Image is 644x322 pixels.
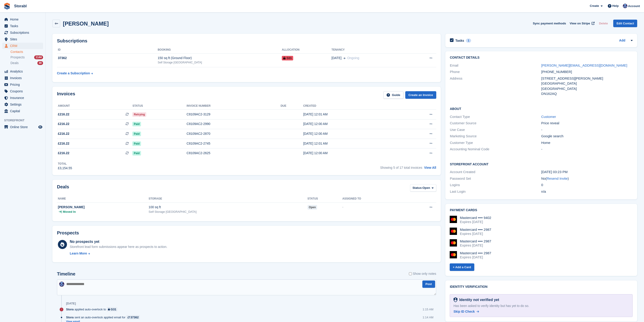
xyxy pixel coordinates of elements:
[10,16,37,23] span: Home
[450,114,541,119] div: Contact Type
[308,195,342,203] th: Status
[541,169,633,175] div: [DATE] 03:23 PM
[63,210,76,214] span: Moved In
[10,61,19,65] span: Deals
[66,307,120,312] div: applied auto-overlock to
[460,216,491,220] div: Mastercard •••• 9402
[282,46,331,54] th: Allocation
[570,21,590,26] span: View on Stripe
[10,75,37,81] span: Invoices
[2,23,43,29] a: menu
[57,69,93,78] a: Create a Subscription
[628,4,640,8] span: Account
[2,124,43,130] a: menu
[63,21,109,27] h2: [PERSON_NAME]
[2,43,43,49] a: menu
[10,55,43,60] a: Prospects 1144
[10,55,25,60] span: Prospects
[450,263,474,271] a: + Add a Card
[303,131,399,136] div: [DATE] 12:00 AM
[10,68,37,75] span: Analytics
[450,228,457,235] img: Mastercard Logo
[541,121,633,126] div: Price reveal
[450,251,457,258] img: Mastercard Logo
[450,162,633,166] h2: Storefront Account
[158,56,282,60] div: 150 sq ft (Ground Floor)
[405,91,436,99] a: Create an Invoice
[2,88,43,94] a: menu
[10,101,37,108] span: Settings
[303,151,399,156] div: [DATE] 12:00 AM
[66,315,142,319] div: sent an auto-overlock applied email for
[187,141,281,146] div: C8109AC2-2745
[303,102,399,110] th: Created
[111,307,116,312] div: G31
[187,112,281,117] div: C8109AC2-3129
[126,315,140,319] a: 37362
[132,102,187,110] th: Status
[597,20,610,27] button: Delete
[187,102,281,110] th: Invoice number
[450,134,541,139] div: Marketing Source
[455,39,464,43] h2: Tasks
[541,81,633,86] div: [GEOGRAPHIC_DATA]
[57,230,79,236] h2: Prospects
[457,297,499,303] div: Identity not verified yet
[2,108,43,114] a: menu
[450,147,541,152] div: Accounting Nominal Code
[423,186,430,190] span: Open
[450,189,541,194] div: Last Login
[409,271,412,276] input: Show only notes
[466,39,471,43] div: 1
[10,81,37,88] span: Pricing
[450,63,541,68] div: Email
[2,29,43,36] a: menu
[568,20,595,27] a: View on Stripe
[460,243,491,247] div: Expires [DATE]
[282,56,293,60] span: G31
[57,184,69,193] h2: Deals
[57,38,436,44] h2: Subscriptions
[541,86,633,91] div: [GEOGRAPHIC_DATA]
[547,177,568,180] a: Resend Invite
[132,112,146,117] span: Retrying
[331,46,409,54] th: Tenancy
[308,205,317,210] span: open
[10,36,37,42] span: Sites
[454,304,629,308] div: Has been asked to verify identity but has yet to do so.
[34,55,43,59] div: 1144
[450,285,633,289] h2: Identity verification
[4,118,45,123] span: Storefront
[57,271,75,277] h2: Timeline
[66,315,74,319] span: Stora
[10,43,37,49] span: CRM
[347,56,359,60] span: Ongoing
[58,141,69,146] span: £216.22
[383,91,403,99] a: Guide
[12,2,28,10] a: Storabl
[541,91,633,96] div: DN162AQ
[541,147,633,152] div: -
[2,81,43,88] a: menu
[303,141,399,146] div: [DATE] 12:01 AM
[58,151,69,156] span: £216.22
[57,56,158,60] div: 37362
[342,205,405,209] div: -
[2,101,43,108] a: menu
[2,36,43,42] a: menu
[460,220,491,224] div: Expires [DATE]
[541,63,627,67] a: [PERSON_NAME][EMAIL_ADDRESS][DOMAIN_NAME]
[533,20,566,27] button: Sync payment methods
[10,124,37,130] span: Online Store
[149,205,307,210] div: 100 sq ft
[158,60,282,65] div: Self Storage [GEOGRAPHIC_DATA]
[10,108,37,114] span: Capital
[541,176,633,181] div: No
[590,4,599,8] span: Create
[132,122,141,126] span: Paid
[450,121,541,126] div: Customer Source
[37,61,43,65] div: 30
[38,124,43,130] a: Preview store
[187,151,281,156] div: C8109AC2-2625
[460,232,491,236] div: Expires [DATE]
